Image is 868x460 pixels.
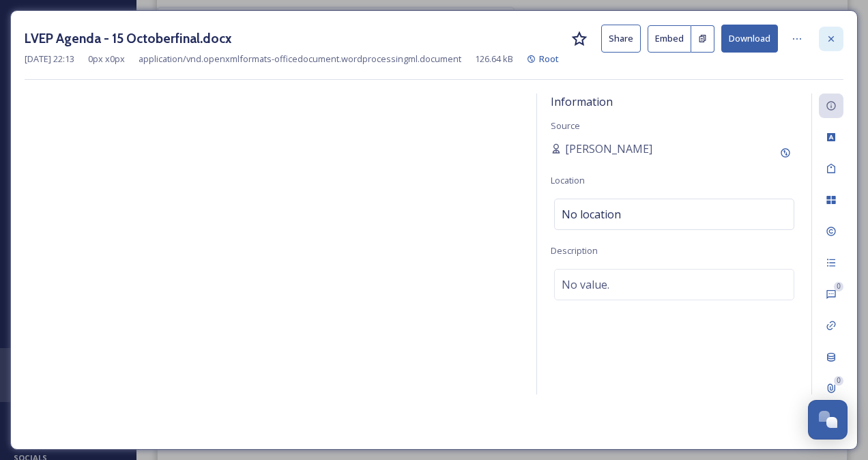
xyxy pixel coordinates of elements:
iframe: msdoc-iframe [25,94,523,435]
span: No location [562,206,621,222]
span: No value. [562,276,609,293]
button: Share [601,25,641,53]
span: Root [539,53,559,65]
button: Download [721,25,778,53]
span: Location [551,174,585,186]
h3: LVEP Agenda - 15 Octoberfinal.docx [25,29,231,48]
span: Description [551,244,598,257]
span: application/vnd.openxmlformats-officedocument.wordprocessingml.document [139,53,461,66]
div: 0 [834,282,843,291]
button: Open Chat [808,400,848,440]
span: 126.64 kB [475,53,513,66]
div: 0 [834,376,843,386]
span: Information [551,94,613,109]
span: [DATE] 22:13 [25,53,74,66]
button: Embed [648,25,691,53]
span: Source [551,119,580,132]
span: 0 px x 0 px [88,53,125,66]
span: [PERSON_NAME] [565,141,652,157]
